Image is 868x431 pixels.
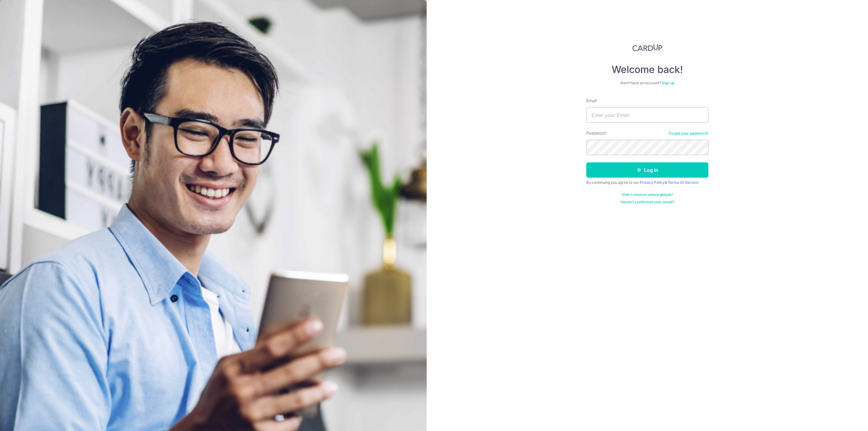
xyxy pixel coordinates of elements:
[586,98,597,104] label: Email
[662,81,675,85] a: Sign up
[586,107,708,123] input: Enter your Email
[586,162,708,178] button: Log in
[586,81,708,85] div: Don’t have an account?
[640,180,665,185] a: Privacy Policy
[620,200,674,205] a: Haven't confirmed your email?
[586,63,708,76] h4: Welcome back!
[668,180,698,185] a: Terms Of Service
[669,131,708,136] a: Forgot your password?
[586,180,708,185] div: By continuing you agree to our &
[622,192,673,197] a: Didn't receive unlock details?
[632,44,662,51] img: CardUp Logo
[586,130,606,136] label: Password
